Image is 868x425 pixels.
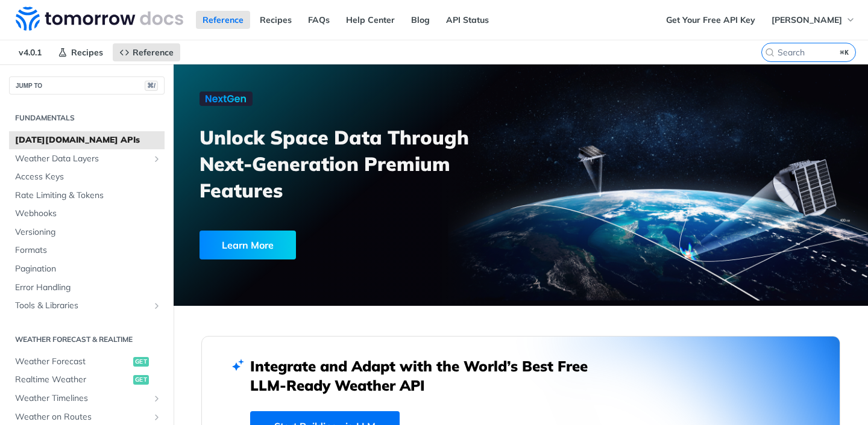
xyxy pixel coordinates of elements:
[765,48,775,57] svg: Search
[15,392,149,405] span: Weather Timelines
[200,124,534,203] h3: Unlock Space Data Through Next-Generation Premium Features
[772,14,842,25] span: [PERSON_NAME]
[439,11,495,29] a: API Status
[15,190,162,202] span: Rate Limiting & Tokens
[9,241,165,259] a: Formats
[253,11,298,29] a: Recipes
[15,411,149,423] span: Weather on Routes
[15,244,162,256] span: Formats
[71,47,103,58] span: Recipes
[15,282,162,294] span: Error Handling
[9,113,165,123] h2: Fundamentals
[9,389,165,408] a: Weather TimelinesShow subpages for Weather Timelines
[837,46,852,58] kbd: ⌘K
[152,394,162,403] button: Show subpages for Weather Timelines
[15,226,162,238] span: Versioning
[16,7,183,31] img: Tomorrow.io Weather API Docs
[133,357,149,367] span: get
[404,11,436,29] a: Blog
[9,279,165,297] a: Error Handling
[51,43,110,61] a: Recipes
[9,353,165,371] a: Weather Forecastget
[152,412,162,422] button: Show subpages for Weather on Routes
[15,153,149,165] span: Weather Data Layers
[9,260,165,278] a: Pagination
[200,231,296,259] div: Learn More
[9,168,165,186] a: Access Keys
[145,81,158,91] span: ⌘/
[9,297,165,315] a: Tools & LibrariesShow subpages for Tools & Libraries
[659,11,762,29] a: Get Your Free API Key
[9,76,165,95] button: JUMP TO⌘/
[250,356,606,395] h2: Integrate and Adapt with the World’s Best Free LLM-Ready Weather API
[15,171,162,183] span: Access Keys
[15,263,162,275] span: Pagination
[15,300,149,312] span: Tools & Libraries
[200,231,467,259] a: Learn More
[765,11,862,29] button: [PERSON_NAME]
[196,11,250,29] a: Reference
[9,187,165,205] a: Rate Limiting & Tokens
[9,334,165,345] h2: Weather Forecast & realtime
[9,131,165,149] a: [DATE][DOMAIN_NAME] APIs
[9,150,165,168] a: Weather Data LayersShow subpages for Weather Data Layers
[15,356,130,368] span: Weather Forecast
[152,301,162,311] button: Show subpages for Tools & Libraries
[133,375,149,385] span: get
[15,374,130,386] span: Realtime Weather
[12,43,48,61] span: v4.0.1
[9,205,165,223] a: Webhooks
[9,371,165,389] a: Realtime Weatherget
[133,47,174,58] span: Reference
[9,223,165,241] a: Versioning
[113,43,180,61] a: Reference
[339,11,401,29] a: Help Center
[152,154,162,164] button: Show subpages for Weather Data Layers
[200,92,253,106] img: NextGen
[15,208,162,220] span: Webhooks
[15,134,162,146] span: [DATE][DOMAIN_NAME] APIs
[301,11,336,29] a: FAQs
